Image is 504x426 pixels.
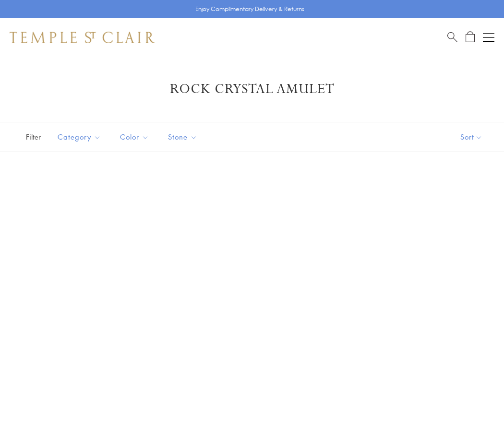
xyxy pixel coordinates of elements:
[53,131,108,143] span: Category
[50,126,108,148] button: Category
[439,122,504,152] button: Show sort by
[10,32,155,43] img: Temple St. Clair
[447,31,457,43] a: Search
[466,31,475,43] a: Open Shopping Bag
[113,126,156,148] button: Color
[24,81,480,98] h1: Rock Crystal Amulet
[163,131,204,143] span: Stone
[483,32,494,43] button: Open navigation
[115,131,156,143] span: Color
[195,4,304,14] p: Enjoy Complimentary Delivery & Returns
[161,126,204,148] button: Stone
